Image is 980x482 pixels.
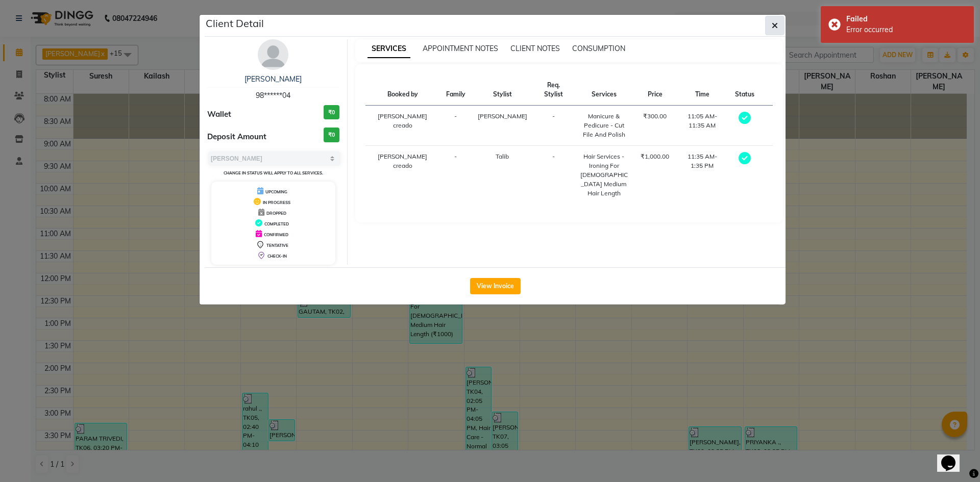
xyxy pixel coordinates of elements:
th: Family [440,74,472,106]
img: avatar [258,39,288,70]
button: View Invoice [470,278,521,294]
span: Talib [496,153,509,160]
th: Time [675,74,729,106]
iframe: chat widget [937,441,970,472]
span: CHECK-IN [267,253,287,259]
span: COMPLETED [264,221,289,226]
div: ₹300.00 [641,112,669,121]
td: [PERSON_NAME] creado [365,106,440,146]
span: CLIENT NOTES [510,44,560,53]
td: - [440,106,472,146]
th: Stylist [472,74,533,106]
div: Error occurred [846,24,966,35]
h5: Client Detail [206,16,264,31]
th: Services [573,74,634,106]
span: APPOINTMENT NOTES [423,44,498,53]
small: Change in status will apply to all services. [224,170,323,175]
a: [PERSON_NAME] [244,74,302,84]
div: Manicure & Pedicure - Cut File And Polish [579,112,628,139]
span: CONSUMPTION [572,44,625,53]
th: Status [729,74,761,106]
span: [PERSON_NAME] [478,112,527,120]
td: - [533,106,573,146]
h3: ₹0 [324,128,339,142]
span: SERVICES [367,40,410,58]
div: ₹1,000.00 [641,152,669,161]
td: - [440,146,472,205]
th: Req. Stylist [533,74,573,106]
th: Price [634,74,675,106]
div: Failed [846,14,966,24]
span: TENTATIVE [266,243,288,248]
td: 11:05 AM-11:35 AM [675,106,729,146]
div: Hair Services - Ironing For [DEMOGRAPHIC_DATA] Medium Hair Length [579,152,628,198]
span: DROPPED [266,211,286,216]
td: 11:35 AM-1:35 PM [675,146,729,205]
span: CONFIRMED [264,232,288,237]
h3: ₹0 [324,105,339,120]
span: Deposit Amount [207,131,266,143]
td: [PERSON_NAME] creado [365,146,440,205]
span: IN PROGRESS [263,200,290,205]
span: UPCOMING [265,189,287,194]
td: - [533,146,573,205]
span: Wallet [207,109,231,120]
th: Booked by [365,74,440,106]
